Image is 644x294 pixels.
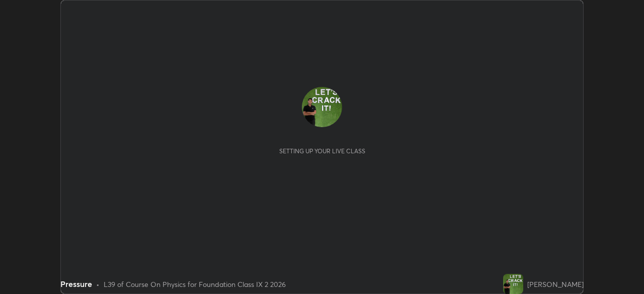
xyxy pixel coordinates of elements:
div: Setting up your live class [279,147,365,155]
div: Pressure [60,278,92,290]
div: L39 of Course On Physics for Foundation Class IX 2 2026 [104,279,286,289]
div: • [96,279,100,289]
img: 9c02776a157d44249ed666d4bc4ee0eb.jpg [503,274,523,294]
div: [PERSON_NAME] [527,279,584,289]
img: 9c02776a157d44249ed666d4bc4ee0eb.jpg [302,87,342,127]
